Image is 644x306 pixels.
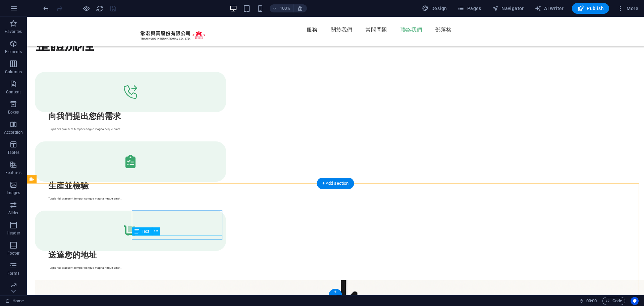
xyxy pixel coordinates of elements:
span: Pages [458,5,481,12]
span: Navigator [492,5,524,12]
button: Publish [572,3,609,14]
p: Elements [5,49,22,54]
p: Accordion [4,130,23,135]
button: Design [419,3,450,14]
p: Tables [7,150,19,155]
i: Reload page [96,5,104,12]
p: Content [6,89,21,95]
a: Click to cancel selection. Double-click to open Pages [5,297,24,305]
span: Text [142,229,149,233]
i: On resize automatically adjust zoom level to fit chosen device. [297,5,303,11]
div: + [329,289,342,295]
span: : [591,298,592,303]
p: Features [5,170,21,175]
span: Code [605,297,622,305]
p: Slider [8,210,19,216]
button: AI Writer [532,3,567,14]
p: Favorites [5,29,22,34]
button: Navigator [489,3,527,14]
p: Columns [5,69,22,75]
button: undo [42,4,50,12]
span: More [617,5,638,12]
p: Header [7,230,20,236]
span: AI Writer [535,5,564,12]
h6: Session time [579,297,597,305]
p: Images [7,190,20,195]
div: + Add section [317,178,354,189]
i: Undo: Change text (Ctrl+Z) [42,5,50,12]
p: Footer [7,251,19,256]
button: 100% [270,4,293,12]
p: Forms [7,271,19,276]
span: Publish [577,5,604,12]
span: 00 00 [586,297,597,305]
span: Design [422,5,447,12]
button: Pages [455,3,484,14]
button: reload [96,4,104,12]
button: Code [602,297,625,305]
h6: 100% [280,4,290,12]
button: More [614,3,641,14]
p: Boxes [8,110,19,115]
button: Click here to leave preview mode and continue editing [82,4,90,12]
button: Usercentrics [631,297,639,305]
